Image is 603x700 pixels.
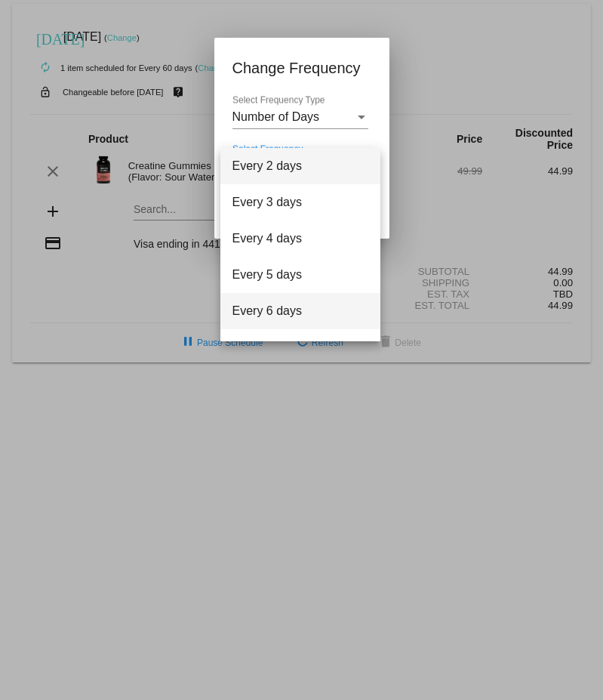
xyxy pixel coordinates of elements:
span: Every 5 days [232,257,368,293]
span: Every 4 days [232,220,368,257]
span: Every 6 days [232,293,368,329]
span: Every 2 days [232,148,368,184]
span: Every 3 days [232,184,368,220]
span: Every 7 days [232,329,368,365]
